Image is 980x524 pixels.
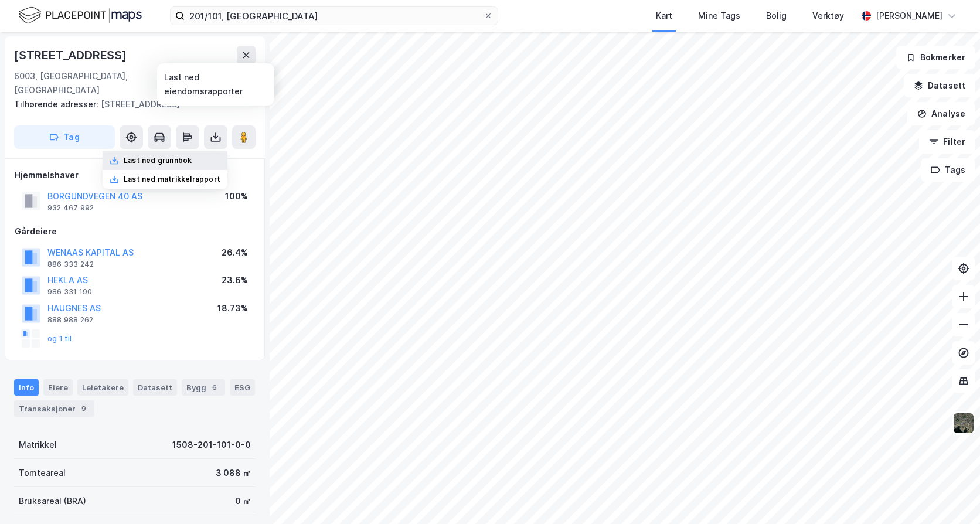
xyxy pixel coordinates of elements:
div: 6003, [GEOGRAPHIC_DATA], [GEOGRAPHIC_DATA] [14,69,193,97]
button: Analyse [907,102,975,125]
span: Tilhørende adresser: [14,99,101,109]
div: 1508-201-101-0-0 [172,438,251,452]
div: [PERSON_NAME] [876,9,942,23]
iframe: Chat Widget [921,468,980,524]
div: Bolig [766,9,787,23]
div: Matrikkel [19,438,57,452]
div: 9 [78,403,90,414]
div: 18.73% [217,301,248,315]
button: Filter [919,130,975,154]
div: Datasett [133,379,177,396]
div: 3 088 ㎡ [216,466,251,480]
button: Bokmerker [896,46,975,69]
div: [STREET_ADDRESS] [14,46,129,64]
div: Info [14,379,39,396]
div: Mine Tags [698,9,740,23]
input: Søk på adresse, matrikkel, gårdeiere, leietakere eller personer [185,7,484,25]
div: Bruksareal (BRA) [19,494,86,508]
div: 986 331 190 [47,287,92,297]
div: Last ned grunnbok [124,156,192,165]
div: Transaksjoner [14,400,94,417]
div: Kontrollprogram for chat [921,468,980,524]
div: Kart [656,9,672,23]
img: 9k= [952,412,975,434]
div: 100% [225,189,248,203]
div: Last ned matrikkelrapport [124,175,220,184]
div: Bygg [182,379,225,396]
button: Tags [921,158,975,182]
div: Eiere [43,379,73,396]
div: Hjemmelshaver [15,168,255,182]
div: 0 ㎡ [235,494,251,508]
div: 6 [209,382,220,393]
div: Leietakere [77,379,128,396]
div: 23.6% [222,273,248,287]
div: Ålesund, 201/101 [193,69,256,97]
button: Datasett [904,74,975,97]
div: 886 333 242 [47,260,94,269]
div: Verktøy [812,9,844,23]
div: Tomteareal [19,466,66,480]
div: [STREET_ADDRESS] [14,97,246,111]
img: logo.f888ab2527a4732fd821a326f86c7f29.svg [19,5,142,26]
div: 26.4% [222,246,248,260]
div: 932 467 992 [47,203,94,213]
button: Tag [14,125,115,149]
div: Gårdeiere [15,224,255,239]
div: 888 988 262 [47,315,93,325]
div: ESG [230,379,255,396]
